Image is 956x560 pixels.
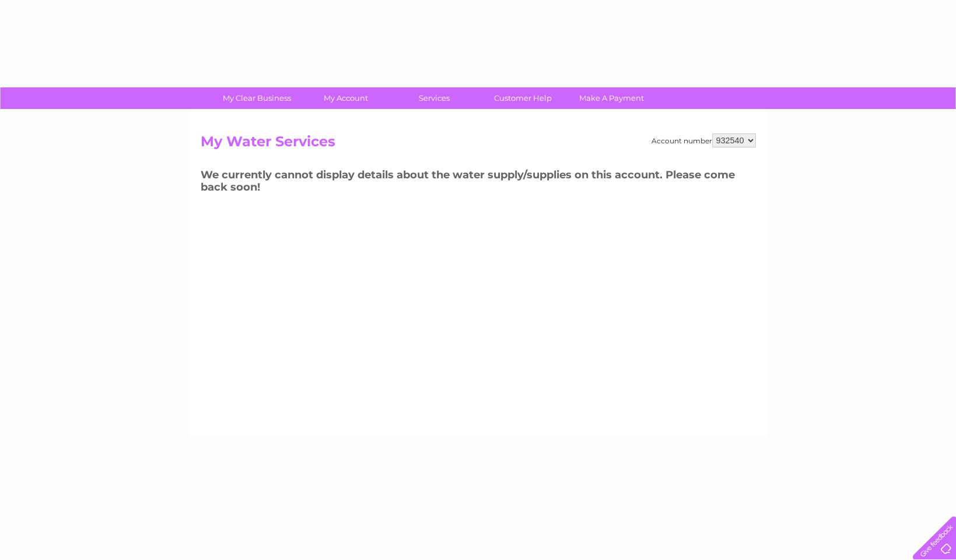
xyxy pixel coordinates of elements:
h2: My Water Services [201,133,756,156]
a: My Account [297,87,394,109]
h3: We currently cannot display details about the water supply/supplies on this account. Please come ... [201,167,756,199]
div: Account number [652,133,756,147]
a: Make A Payment [563,87,660,109]
a: Customer Help [475,87,571,109]
a: Services [386,87,482,109]
a: My Clear Business [209,87,305,109]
